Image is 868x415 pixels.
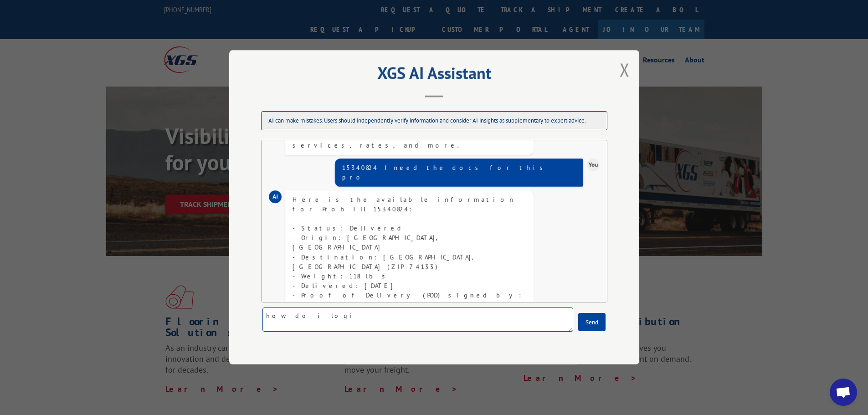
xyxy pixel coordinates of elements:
[262,308,573,332] textarea: how do i logi
[587,159,600,171] div: You
[342,163,576,182] div: 15340824 I need the docs for this pro
[252,67,616,84] h2: XGS AI Assistant
[578,313,606,332] button: Send
[269,190,282,203] div: AI
[617,57,632,82] button: Close modal
[293,195,526,396] div: Here is the available information for Probill 15340824: - Status: Delivered - Origin: [GEOGRAPHIC...
[830,379,857,406] a: Open chat
[261,112,607,131] div: AI can make mistakes. Users should independently verify information and consider AI insights as s...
